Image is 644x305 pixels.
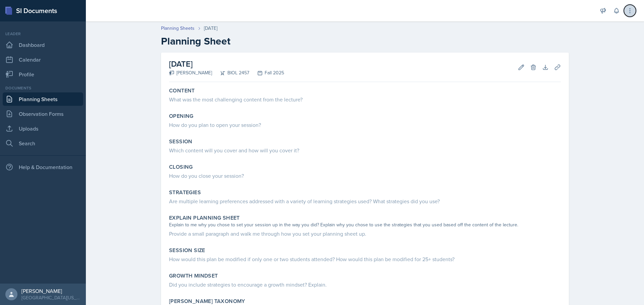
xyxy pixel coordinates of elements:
div: Documents [3,85,83,91]
div: Are multiple learning preferences addressed with a variety of learning strategies used? What stra... [169,197,561,205]
a: Observation Forms [3,107,83,121]
div: How do you close your session? [169,172,561,180]
label: Explain Planning Sheet [169,215,240,221]
div: How do you plan to open your session? [169,121,561,129]
label: [PERSON_NAME] Taxonomy [169,298,245,305]
label: Session Size [169,247,205,254]
a: Search [3,137,83,150]
a: Dashboard [3,38,83,52]
label: Closing [169,164,193,170]
label: Strategies [169,189,201,196]
a: Calendar [3,53,83,66]
div: What was the most challenging content from the lecture? [169,95,561,103]
div: Fall 2025 [249,69,284,76]
h2: [DATE] [169,58,284,70]
a: Profile [3,68,83,81]
div: Which content will you cover and how will you cover it? [169,146,561,154]
div: [PERSON_NAME] [169,69,212,76]
h2: Planning Sheet [161,35,569,47]
div: Help & Documentation [3,160,83,174]
div: BIOL 2457 [212,69,249,76]
a: Planning Sheets [161,25,195,32]
div: Provide a small paragraph and walk me through how you set your planning sheet up. [169,230,561,238]
div: Explain to me why you chose to set your session up in the way you did? Explain why you chose to u... [169,221,561,228]
a: Planning Sheets [3,92,83,106]
div: Did you include strategies to encourage a growth mindset? Explain. [169,281,561,289]
label: Opening [169,113,194,120]
div: [GEOGRAPHIC_DATA][US_STATE] [21,294,80,301]
label: Growth Mindset [169,273,218,279]
div: [PERSON_NAME] [21,288,80,294]
div: How would this plan be modified if only one or two students attended? How would this plan be modi... [169,255,561,263]
a: Uploads [3,122,83,135]
div: [DATE] [204,25,217,32]
div: Leader [3,31,83,37]
label: Content [169,87,195,94]
label: Session [169,138,193,145]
